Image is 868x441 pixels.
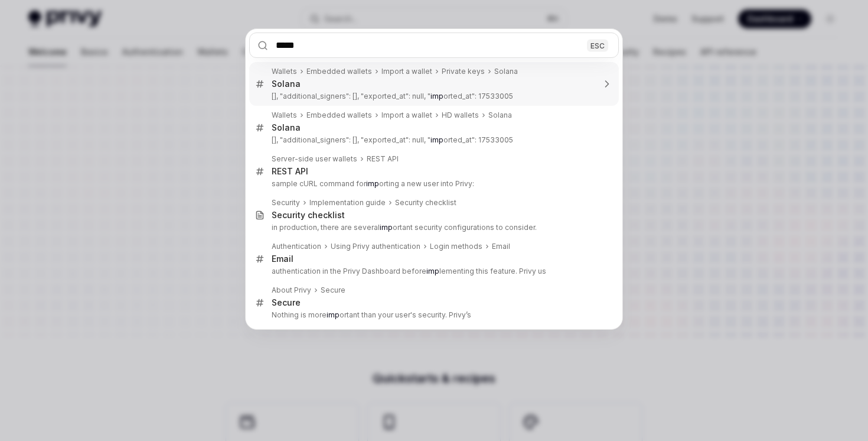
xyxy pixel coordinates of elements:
[272,122,301,133] div: Solana
[272,79,301,89] div: Solana
[587,39,608,51] div: ESC
[272,286,311,295] div: About Privy
[395,198,456,207] div: Security checklist
[494,67,518,76] div: Solana
[442,111,479,120] div: HD wallets
[380,223,393,232] b: imp
[367,154,399,164] div: REST API
[309,198,386,207] div: Implementation guide
[306,111,372,120] div: Embedded wallets
[327,310,340,319] b: imp
[331,242,420,251] div: Using Privy authentication
[272,67,297,76] div: Wallets
[488,111,512,120] div: Solana
[306,67,372,76] div: Embedded wallets
[272,111,297,120] div: Wallets
[442,67,485,76] div: Private keys
[430,135,443,144] b: imp
[272,154,357,164] div: Server-side user wallets
[272,223,594,232] p: in production, there are several ortant security configurations to consider.
[492,242,510,251] div: Email
[272,179,594,189] p: sample cURL command for orting a new user into Privy:
[272,210,345,220] div: Security checklist
[272,310,594,320] p: Nothing is more ortant than your user's security. Privy’s
[430,242,482,251] div: Login methods
[366,179,379,188] b: imp
[272,135,594,145] p: [], "additional_signers": [], "exported_at": null, " orted_at": 17533005
[430,92,443,100] b: imp
[272,166,308,177] div: REST API
[272,267,594,276] p: authentication in the Privy Dashboard before lementing this feature. Privy us
[381,111,432,120] div: Import a wallet
[272,254,293,264] div: Email
[272,297,301,308] div: Secure
[426,267,439,275] b: imp
[272,242,321,251] div: Authentication
[381,67,432,76] div: Import a wallet
[321,286,345,295] div: Secure
[272,198,300,207] div: Security
[272,92,594,101] p: [], "additional_signers": [], "exported_at": null, " orted_at": 17533005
